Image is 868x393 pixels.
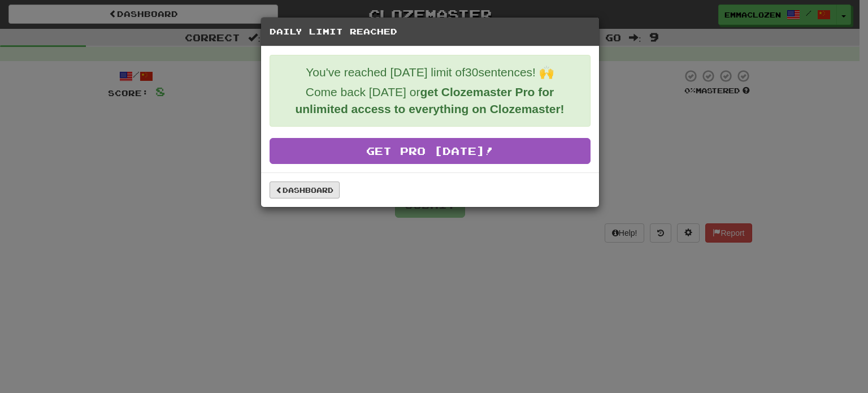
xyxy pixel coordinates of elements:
a: Get Pro [DATE]! [270,138,591,164]
h5: Daily Limit Reached [270,26,591,37]
p: Come back [DATE] or [279,84,581,118]
p: You've reached [DATE] limit of 30 sentences! 🙌 [279,64,581,81]
strong: get Clozemaster Pro for unlimited access to everything on Clozemaster! [295,85,564,115]
a: Dashboard [270,182,340,198]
